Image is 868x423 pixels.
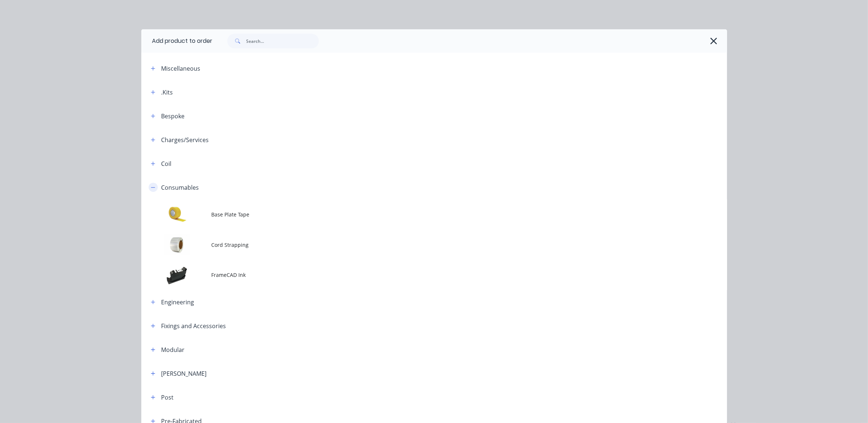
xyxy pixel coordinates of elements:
div: Coil [161,159,172,168]
div: Miscellaneous [161,64,201,73]
span: FrameCAD Ink [212,271,624,279]
div: Charges/Services [161,136,209,144]
span: Base Plate Tape [212,211,624,218]
div: Post [161,393,174,402]
div: Bespoke [161,112,185,120]
div: Engineering [161,298,194,307]
input: Search... [246,34,319,48]
span: Cord Strapping [212,241,624,249]
div: [PERSON_NAME] [161,369,207,378]
div: .Kits [161,88,173,97]
div: Fixings and Accessories [161,322,226,330]
div: Consumables [161,183,199,192]
div: Add product to order [141,29,213,53]
div: Modular [161,345,185,354]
